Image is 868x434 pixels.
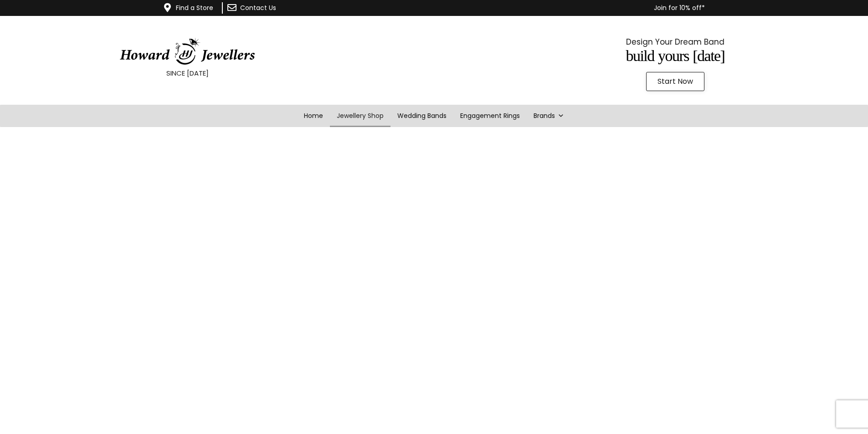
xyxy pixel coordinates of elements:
span: Start Now [657,78,693,85]
p: SINCE [DATE] [23,67,352,79]
a: Contact Us [240,3,276,12]
img: HowardJewellersLogo-04 [119,38,256,65]
a: Find a Store [176,3,213,12]
p: Design Your Dream Band [511,35,840,49]
a: Jewellery Shop [330,105,390,127]
span: Build Yours [DATE] [626,47,725,64]
a: Home [297,105,330,127]
a: Start Now [646,72,704,91]
a: Wedding Bands [390,105,453,127]
a: Brands [527,105,571,127]
a: Engagement Rings [453,105,527,127]
p: Join for 10% off* [329,2,705,14]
